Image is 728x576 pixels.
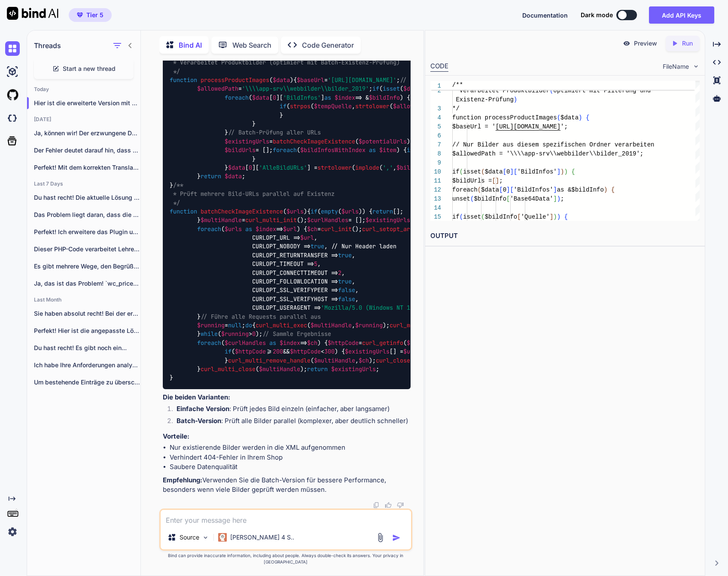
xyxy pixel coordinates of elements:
[557,195,560,202] span: )
[403,348,420,356] span: $urls
[252,94,269,101] span: $data
[177,405,229,413] strong: Einfache Version
[201,313,321,320] span: // Führe alle Requests parallel aus
[579,114,582,121] span: )
[197,339,221,347] span: foreach
[452,141,625,148] span: // Nur Bilder aus diesem spezifischen Ordner ver
[201,330,218,338] span: while
[338,269,341,277] span: 2
[557,168,560,175] span: ]
[484,213,517,220] span: $bildInfo
[492,177,495,184] span: [
[496,123,560,130] span: [URL][DOMAIN_NAME]
[407,339,417,347] span: $ch
[564,168,567,175] span: )
[225,348,231,356] span: if
[463,213,481,220] span: isset
[34,344,140,352] p: Du hast recht! Es gibt noch ein...
[557,186,604,193] span: as &$bildInfo
[369,94,400,101] span: $bildInfo
[170,462,411,472] li: Saubere Datenqualität
[34,99,140,107] p: Hier ist die erweiterte Version mit Bild...
[34,129,140,137] p: Ja, können wir! Der erzwungene Download kann...
[170,76,293,84] span: ( )
[180,533,199,542] p: Source
[521,213,550,220] span: 'Quelle'
[245,216,297,224] span: curl_multi_init
[5,41,20,56] img: chat
[86,11,104,19] span: Tier 5
[369,146,376,154] span: as
[290,103,311,110] span: strpos
[201,173,221,180] span: return
[345,348,390,356] span: $existingUrls
[470,195,474,202] span: (
[286,207,304,215] span: $urls
[314,357,355,364] span: $multiHandle
[197,85,238,93] span: $allowedPath
[564,213,567,220] span: {
[503,168,506,175] span: [
[283,225,297,233] span: $url
[484,168,503,175] span: $data
[307,225,317,233] span: $ch
[273,94,276,101] span: 0
[163,393,230,401] strong: Die beiden Varianten:
[338,295,355,303] span: false
[252,330,256,338] span: 0
[27,116,140,123] h2: [DATE]
[460,168,463,175] span: (
[249,164,252,171] span: 0
[430,177,441,186] div: 11
[550,87,553,94] span: (
[317,164,352,171] span: strtolower
[452,123,496,130] span: $baseUrl = '
[201,207,283,215] span: batchCheckImageExistence
[430,186,441,195] div: 12
[383,164,393,171] span: ','
[514,96,517,103] span: )
[321,225,352,233] span: curl_init
[300,234,314,241] span: $url
[403,85,420,93] span: $data
[34,309,140,318] p: Sie haben absolut recht! Bei der ersten...
[478,186,481,193] span: (
[430,195,441,204] div: 13
[625,141,654,148] span: arbeiten
[170,181,335,207] span: /** * Prüft mehrere Bild-URLs parallel auf Existenz */
[425,226,705,246] h2: OUTPUT
[557,114,560,121] span: (
[430,82,441,91] span: 1
[228,357,311,364] span: curl_multi_remove_handle
[34,40,61,51] h1: Threads
[314,103,352,110] span: $tempQuelle
[170,207,197,215] span: function
[328,339,359,347] span: $httpCode
[63,64,116,73] span: Start a new thread
[202,534,209,541] img: Pick Models
[311,243,324,250] span: true
[506,195,510,202] span: [
[230,533,294,542] p: [PERSON_NAME] 4 S..
[517,213,521,220] span: [
[452,177,492,184] span: $bildUrls =
[460,213,463,220] span: (
[34,210,140,219] p: Das Problem liegt daran, dass die `get_field()`...
[452,87,550,94] span: * Verarbeitet Produktbilder
[522,12,568,19] span: Documentation
[553,186,557,193] span: ]
[430,213,441,222] div: 15
[300,146,366,154] span: $bildInfosWithIndex
[366,216,410,224] span: $existingUrls
[34,146,140,155] p: Der Fehler deutet darauf hin, dass beim...
[242,85,369,93] span: '\\\\app-srv\\webbilder\\bilder_2019'
[452,186,478,193] span: foreach
[163,475,411,495] p: Verwenden Sie die Batch-Version für bessere Performance, besonders wenn viele Bilder geprüft werd...
[307,216,348,224] span: $curlHandles
[522,11,568,20] button: Documentation
[302,40,354,50] p: Code Generator
[553,213,557,220] span: )
[218,533,227,542] img: Claude 4 Sonnet
[307,339,317,347] span: $ch
[682,39,693,48] p: Run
